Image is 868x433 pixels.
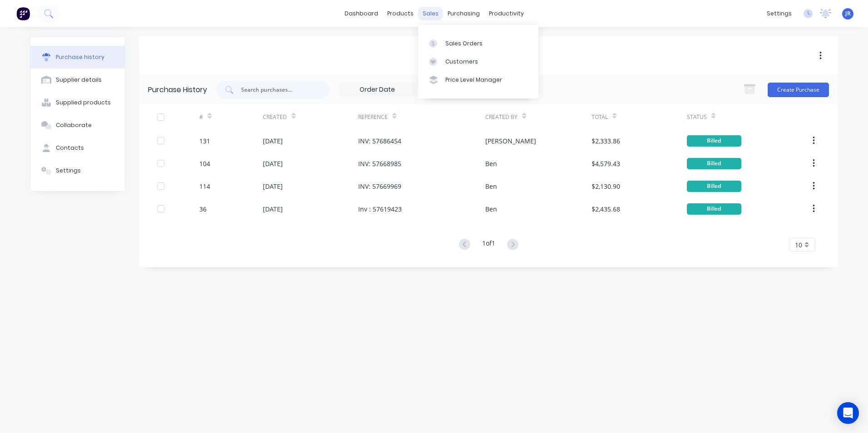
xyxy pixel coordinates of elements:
[340,7,383,20] a: dashboard
[56,98,111,107] div: Supplied products
[687,135,741,147] div: Billed
[56,167,81,175] div: Settings
[445,76,502,84] div: Price Level Manager
[30,137,125,159] button: Contacts
[56,53,104,61] div: Purchase history
[485,182,497,191] div: Ben
[418,34,538,52] a: Sales Orders
[339,83,415,97] input: Order Date
[592,136,620,146] div: $2,333.86
[795,240,802,250] span: 10
[148,84,207,95] div: Purchase History
[687,203,741,215] div: Billed
[358,204,402,214] div: Inv : 57619423
[263,204,283,214] div: [DATE]
[485,136,536,146] div: [PERSON_NAME]
[443,7,484,20] div: purchasing
[592,159,620,168] div: $4,579.43
[240,85,316,94] input: Search purchases...
[199,182,210,191] div: 114
[263,136,283,146] div: [DATE]
[485,159,497,168] div: Ben
[687,113,707,121] div: Status
[383,7,418,20] div: products
[592,204,620,214] div: $2,435.68
[485,204,497,214] div: Ben
[485,113,518,121] div: Created By
[418,7,443,20] div: sales
[30,159,125,182] button: Settings
[837,402,859,424] div: Open Intercom Messenger
[687,181,741,192] div: Billed
[199,159,210,168] div: 104
[30,46,125,69] button: Purchase history
[56,144,84,152] div: Contacts
[484,7,528,20] div: productivity
[768,83,829,97] button: Create Purchase
[30,114,125,137] button: Collaborate
[358,113,388,121] div: Reference
[358,159,401,168] div: INV: 57668985
[762,7,796,20] div: settings
[199,113,203,121] div: #
[418,53,538,71] a: Customers
[445,58,478,66] div: Customers
[30,69,125,91] button: Supplier details
[482,238,495,251] div: 1 of 1
[358,182,401,191] div: INV: 57669969
[263,113,287,121] div: Created
[592,182,620,191] div: $2,130.90
[30,91,125,114] button: Supplied products
[263,182,283,191] div: [DATE]
[16,7,30,20] img: Factory
[56,76,102,84] div: Supplier details
[687,158,741,169] div: Billed
[199,136,210,146] div: 131
[199,204,207,214] div: 36
[592,113,608,121] div: Total
[358,136,401,146] div: INV: 57686454
[263,159,283,168] div: [DATE]
[445,39,483,48] div: Sales Orders
[418,71,538,89] a: Price Level Manager
[845,10,851,18] span: JR
[56,121,92,129] div: Collaborate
